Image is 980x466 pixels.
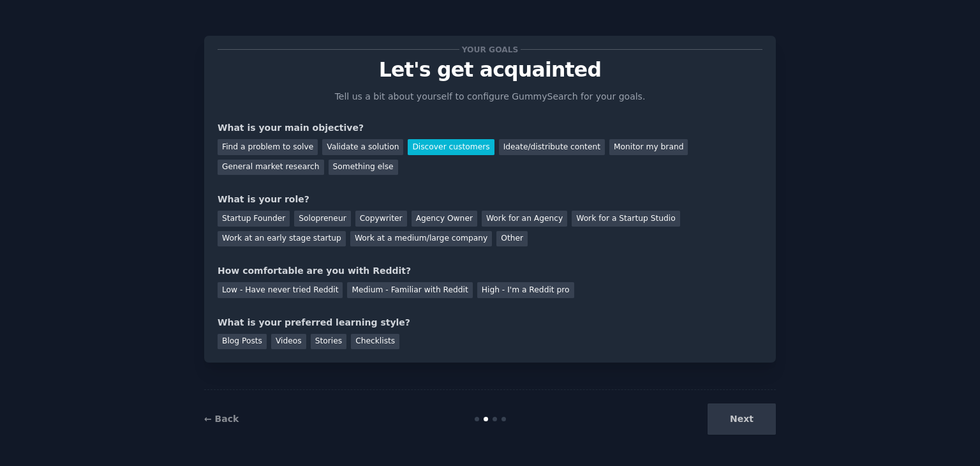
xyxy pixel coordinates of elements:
[218,121,762,135] div: What is your main objective?
[350,231,492,247] div: Work at a medium/large company
[218,59,762,81] p: Let's get acquainted
[218,139,318,155] div: Find a problem to solve
[218,334,267,350] div: Blog Posts
[218,211,290,227] div: Startup Founder
[482,211,567,227] div: Work for an Agency
[329,90,651,103] p: Tell us a bit about yourself to configure GummySearch for your goals.
[218,316,762,329] div: What is your preferred learning style?
[572,211,679,227] div: Work for a Startup Studio
[322,139,403,155] div: Validate a solution
[355,211,407,227] div: Copywriter
[204,414,239,424] a: ← Back
[218,282,343,298] div: Low - Have never tried Reddit
[347,282,472,298] div: Medium - Familiar with Reddit
[499,139,605,155] div: Ideate/distribute content
[218,231,346,247] div: Work at an early stage startup
[218,160,324,176] div: General market research
[408,139,494,155] div: Discover customers
[271,334,306,350] div: Videos
[609,139,688,155] div: Monitor my brand
[351,334,399,350] div: Checklists
[459,43,521,56] span: Your goals
[311,334,346,350] div: Stories
[412,211,477,227] div: Agency Owner
[294,211,350,227] div: Solopreneur
[218,193,762,206] div: What is your role?
[329,160,398,176] div: Something else
[496,231,528,247] div: Other
[218,264,762,278] div: How comfortable are you with Reddit?
[477,282,574,298] div: High - I'm a Reddit pro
